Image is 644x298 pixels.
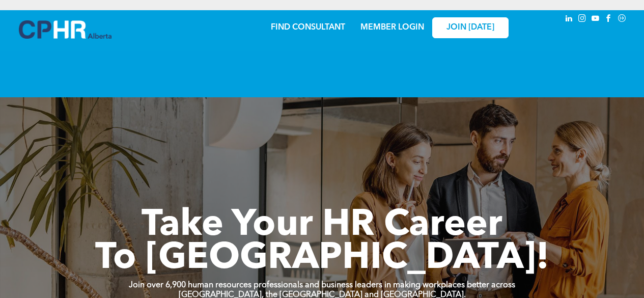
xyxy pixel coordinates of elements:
a: FIND CONSULTANT [271,23,345,32]
a: MEMBER LOGIN [360,23,424,32]
img: A blue and white logo for cp alberta [19,20,111,39]
span: JOIN [DATE] [446,23,494,33]
a: linkedin [564,13,575,26]
a: Social network [617,13,628,26]
span: To [GEOGRAPHIC_DATA]! [95,240,549,277]
a: instagram [577,13,588,26]
a: youtube [590,13,601,26]
a: facebook [603,13,614,26]
span: Take Your HR Career [142,207,502,244]
a: JOIN [DATE] [432,17,509,38]
strong: Join over 6,900 human resources professionals and business leaders in making workplaces better ac... [129,281,515,289]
